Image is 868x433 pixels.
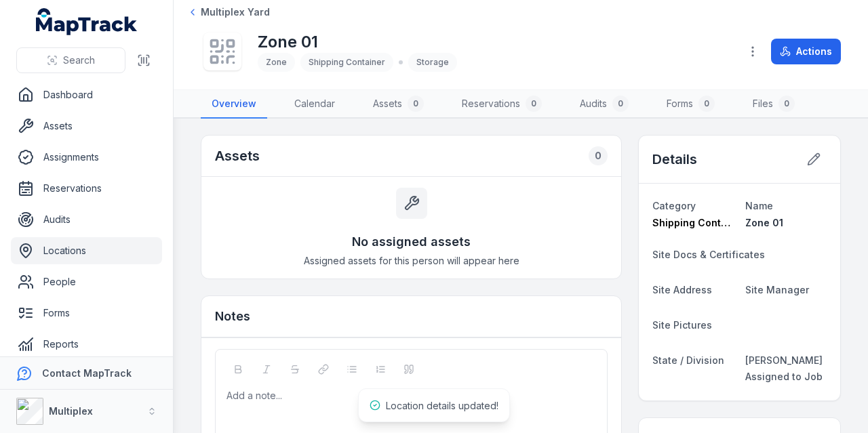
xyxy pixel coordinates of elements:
a: Reservations0 [451,90,553,119]
a: Forms0 [656,90,726,119]
a: Calendar [283,90,346,119]
span: Site Docs & Certificates [652,249,765,260]
a: Files0 [742,90,806,119]
div: 0 [408,96,424,112]
h2: Details [652,150,697,169]
a: Locations [11,237,162,264]
div: 0 [778,96,795,112]
span: Category [652,200,696,211]
div: 0 [698,96,715,112]
a: MapTrack [36,8,138,35]
a: Reports [11,331,162,358]
strong: Multiplex [49,405,93,417]
a: Multiplex Yard [187,5,270,19]
span: Zone 01 [745,217,783,228]
a: Forms [11,300,162,327]
span: Site Manager [745,284,809,295]
span: Multiplex Yard [201,5,270,19]
span: Name [745,200,773,211]
a: Dashboard [11,81,162,108]
a: Reservations [11,175,162,202]
a: Assignments [11,144,162,171]
div: 0 [526,96,542,112]
a: Overview [201,90,267,119]
h3: Notes [215,307,250,326]
a: Assets0 [362,90,435,119]
span: Shipping Container [652,217,746,228]
span: State / Division [652,354,724,366]
span: Assigned assets for this person will appear here [304,254,519,268]
span: Search [63,54,95,67]
a: Audits [11,206,162,233]
h3: No assigned assets [352,232,471,251]
h1: Zone 01 [258,31,457,53]
div: 0 [612,96,629,112]
button: Search [16,47,125,73]
span: Shipping Container [309,57,385,67]
a: Audits0 [569,90,639,119]
span: [PERSON_NAME] Assigned to Job [745,354,823,382]
div: 0 [589,146,608,165]
strong: Contact MapTrack [42,367,132,379]
div: Zone [258,53,295,72]
a: Assets [11,112,162,140]
span: Site Pictures [652,319,712,331]
span: Location details updated! [386,400,498,411]
h2: Assets [215,146,260,165]
span: Site Address [652,284,712,295]
div: Storage [408,53,457,72]
button: Actions [771,39,841,64]
a: People [11,268,162,295]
